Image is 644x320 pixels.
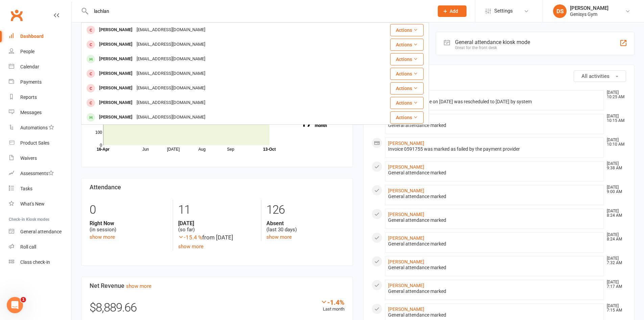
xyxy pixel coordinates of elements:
time: [DATE] 9:00 AM [603,185,626,194]
div: Payments [20,79,42,85]
button: Actions [390,24,424,36]
button: Actions [390,68,424,80]
div: [PERSON_NAME] [97,25,135,35]
a: Waivers [9,151,71,166]
time: [DATE] 7:15 AM [603,304,626,313]
input: Search... [89,6,429,16]
a: What's New [9,196,71,212]
div: Assessments [20,171,54,176]
a: Product Sales [9,135,71,151]
div: Messages [20,110,42,115]
div: 11 [178,200,256,220]
a: show more [90,234,115,240]
div: General attendance [20,229,62,234]
h3: Recent Activity [372,70,626,77]
div: from [DATE] [178,233,256,242]
div: People [20,49,34,54]
strong: 17 [288,118,312,128]
div: General attendance marked [388,312,601,318]
a: [PERSON_NAME] [388,283,424,288]
div: 0 [90,200,168,220]
div: (in session) [90,220,168,233]
div: What's New [20,201,45,207]
button: Actions [390,111,424,124]
button: All activities [574,70,626,82]
div: [EMAIL_ADDRESS][DOMAIN_NAME] [135,69,207,79]
div: General attendance marked [388,123,601,128]
div: Tasks [20,186,32,191]
a: Payments [9,74,71,90]
div: [PERSON_NAME] [97,83,135,93]
div: General attendance marked [388,265,601,271]
a: Messages [9,105,71,120]
button: Actions [390,53,424,65]
div: Last month [320,298,344,313]
a: Calendar [9,59,71,74]
span: Settings [494,3,513,19]
div: [PERSON_NAME] [97,112,135,122]
div: [EMAIL_ADDRESS][DOMAIN_NAME] [135,83,207,93]
div: General attendance kiosk mode [455,39,530,45]
button: Actions [390,39,424,51]
a: [PERSON_NAME] [388,188,424,193]
div: Invoice 0591755 was marked as failed by the payment provider [388,146,601,152]
div: General attendance marked [388,217,601,223]
div: Genisys Gym [570,11,609,17]
a: [PERSON_NAME] [388,259,424,264]
div: (so far) [178,220,256,233]
div: Automations [20,125,48,130]
time: [DATE] 10:10 AM [603,138,626,147]
strong: [DATE] [178,220,256,227]
div: Dashboard [20,34,44,39]
a: Class kiosk mode [9,255,71,270]
time: [DATE] 8:24 AM [603,209,626,218]
div: Roll call [20,244,36,250]
a: Roll call [9,239,71,255]
div: [PERSON_NAME] [570,5,609,11]
time: [DATE] 8:24 AM [603,233,626,241]
a: Dashboard [9,29,71,44]
div: Waivers [20,155,37,161]
div: [PERSON_NAME] [97,69,135,79]
a: Clubworx [8,7,25,24]
div: -1.4% [320,298,344,306]
div: Class check-in [20,259,50,265]
a: Assessments [9,166,71,181]
time: [DATE] 7:17 AM [603,280,626,289]
div: [EMAIL_ADDRESS][DOMAIN_NAME] [135,112,207,122]
div: [EMAIL_ADDRESS][DOMAIN_NAME] [135,40,207,49]
button: Add [438,5,467,17]
a: People [9,44,71,59]
div: [PERSON_NAME] [97,54,135,64]
time: [DATE] 9:38 AM [603,162,626,170]
a: Automations [9,120,71,135]
span: 1 [21,297,26,302]
div: Great for the front desk [455,45,530,50]
div: General attendance marked [388,170,601,176]
div: General attendance marked [388,194,601,199]
div: [EMAIL_ADDRESS][DOMAIN_NAME] [135,98,207,108]
a: show more [178,243,204,250]
a: Tasks [9,181,71,196]
h3: Net Revenue [90,282,344,289]
a: Reports [9,90,71,105]
strong: Absent [266,220,344,227]
time: [DATE] 10:25 AM [603,90,626,99]
a: [PERSON_NAME] [388,141,424,146]
span: Add [450,8,458,14]
button: Actions [390,82,424,94]
div: General attendance marked [388,241,601,247]
a: 17Canx. this month [288,119,344,128]
div: 126 [266,200,344,220]
a: [PERSON_NAME] [388,235,424,241]
div: [EMAIL_ADDRESS][DOMAIN_NAME] [135,25,207,35]
div: [EMAIL_ADDRESS][DOMAIN_NAME] [135,54,207,64]
div: Reports [20,94,37,100]
div: Invoice 0591755 due on [DATE] was rescheduled to [DATE] by system [388,99,601,105]
a: [PERSON_NAME] [388,164,424,170]
strong: Right Now [90,220,168,227]
div: (last 30 days) [266,220,344,233]
a: [PERSON_NAME] [388,212,424,217]
time: [DATE] 10:15 AM [603,114,626,123]
span: -15.4 % [178,234,202,241]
